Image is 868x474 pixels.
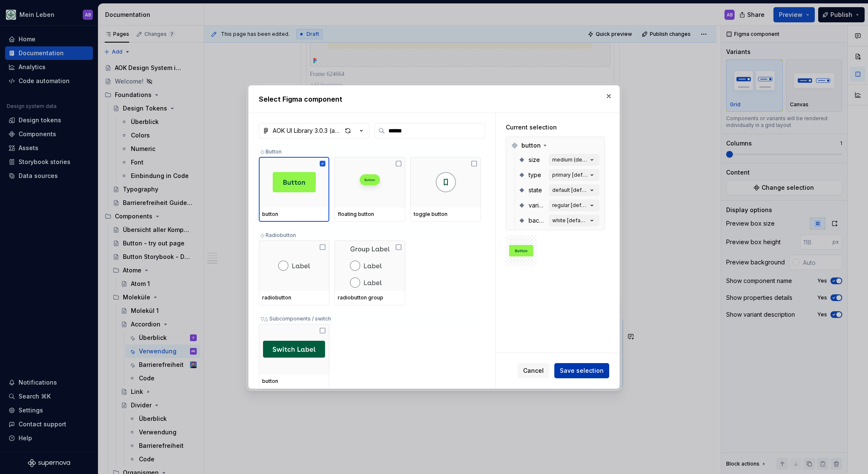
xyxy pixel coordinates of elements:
[508,139,603,152] div: button
[549,199,599,211] button: regular [default]
[259,94,609,104] h2: Select Figma component
[552,217,588,224] div: white [default]
[529,216,545,225] span: background
[549,215,599,226] button: white [default]
[523,366,544,375] span: Cancel
[549,154,599,166] button: medium (default) [default]
[549,184,599,196] button: default [default]
[259,143,481,157] div: ◇ Button
[338,294,401,301] div: radiobutton group
[338,211,401,218] div: floating button
[259,227,481,240] div: ◇ Radiobutton
[529,201,545,210] span: variant
[262,211,326,218] div: button
[262,378,326,385] div: button
[554,363,609,378] button: Save selection
[414,211,477,218] div: toggle button
[529,171,541,179] span: type
[552,202,588,209] div: regular [default]
[529,186,542,194] span: state
[560,366,604,375] span: Save selection
[273,127,342,135] div: AOK UI Library 3.0.3 (adesso)
[552,156,588,163] div: medium (default) [default]
[549,169,599,181] button: primary [default]
[262,294,326,301] div: radiobutton
[518,363,549,378] button: Cancel
[506,123,605,132] div: Current selection
[552,172,588,178] div: primary [default]
[259,123,369,138] button: AOK UI Library 3.0.3 (adesso)
[259,310,481,324] div: ▽△ Subcomponents / switch
[529,156,540,164] span: size
[552,187,588,194] div: default [default]
[521,141,541,150] span: button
